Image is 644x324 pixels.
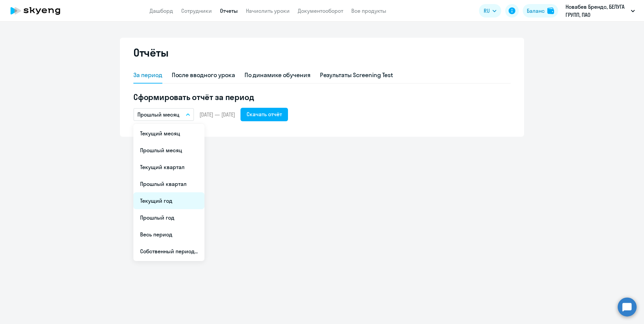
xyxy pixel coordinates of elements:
[150,7,173,14] a: Дашборд
[562,3,638,19] button: Новабев Брендс, БЕЛУГА ГРУПП, ПАО
[133,124,204,261] ul: RU
[298,7,343,14] a: Документооборот
[484,7,490,15] span: RU
[133,71,162,79] div: За период
[320,71,393,79] div: Результаты Screening Test
[523,4,558,18] button: Балансbalance
[220,7,238,14] a: Отчеты
[240,108,288,121] button: Скачать отчёт
[547,7,554,14] img: balance
[133,108,194,121] button: Прошлый месяц
[247,110,282,118] div: Скачать отчёт
[245,71,311,79] div: По динамике обучения
[351,7,386,14] a: Все продукты
[199,111,235,118] span: [DATE] — [DATE]
[172,71,235,79] div: После вводного урока
[566,3,628,19] p: Новабев Брендс, БЕЛУГА ГРУПП, ПАО
[479,4,501,18] button: RU
[527,7,545,15] div: Баланс
[181,7,212,14] a: Сотрудники
[133,46,168,59] h2: Отчёты
[133,92,511,102] h5: Сформировать отчёт за период
[137,110,180,119] p: Прошлый месяц
[246,7,290,14] a: Начислить уроки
